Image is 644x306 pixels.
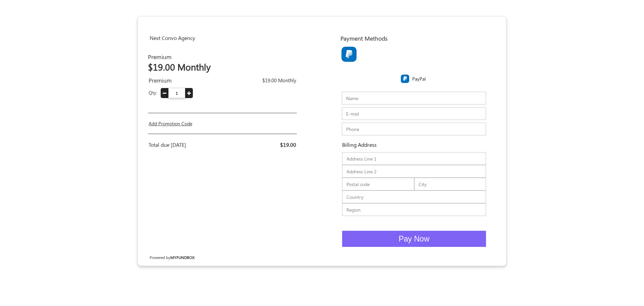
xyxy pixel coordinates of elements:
[401,75,409,83] img: PayPal.png
[143,249,233,266] div: Powered by
[342,231,486,247] button: Pay Now
[414,178,486,190] input: City
[149,76,232,104] div: Premium
[148,61,232,72] h2: $19.00 Monthly
[170,255,195,260] a: MYFUNDBOX
[148,52,232,75] div: Premium
[332,141,377,148] h6: Billing Address
[280,141,296,148] span: $19.00
[342,190,486,203] input: Country
[412,75,426,82] label: PayPal
[342,107,486,120] input: E-mail
[342,152,486,165] input: Address Line 1
[341,47,357,62] img: PayPal.png
[149,120,192,127] a: Add Promotion Code
[337,44,493,67] div: Toolbar with button groups
[342,165,486,178] input: Address Line 2
[149,89,157,96] span: Qty:
[150,35,261,41] h6: Next Convo Agency
[149,141,218,149] div: Total due [DATE]
[342,123,486,135] input: Phone
[340,35,493,42] h5: Payment Methods
[398,234,429,243] span: Pay Now
[262,77,296,84] span: $19.00 Monthly
[342,203,486,216] input: Region
[342,178,414,190] input: Postal code
[342,92,486,104] input: Name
